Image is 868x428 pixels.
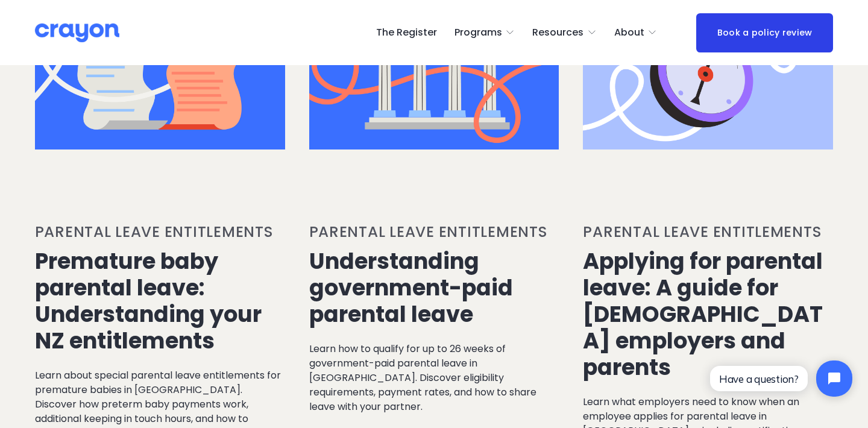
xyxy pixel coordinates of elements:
[454,24,502,42] span: Programs
[376,23,437,42] a: The Register
[309,221,547,242] a: Parental leave entitlements
[35,22,119,43] img: Crayon
[583,245,823,383] a: Applying for parental leave: A guide for [DEMOGRAPHIC_DATA] employers and parents
[454,23,515,42] a: folder dropdown
[583,221,821,242] a: Parental leave entitlements
[309,342,559,414] p: Learn how to qualify for up to 26 weeks of government-paid parental leave in [GEOGRAPHIC_DATA]. D...
[700,350,863,407] iframe: Tidio Chat
[532,24,583,42] span: Resources
[696,13,833,52] a: Book a policy review
[35,245,262,356] a: Premature baby parental leave: Understanding your NZ entitlements
[532,23,597,42] a: folder dropdown
[309,245,513,330] a: Understanding government-paid parental leave
[614,23,658,42] a: folder dropdown
[35,221,273,242] a: Parental leave entitlements
[614,24,644,42] span: About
